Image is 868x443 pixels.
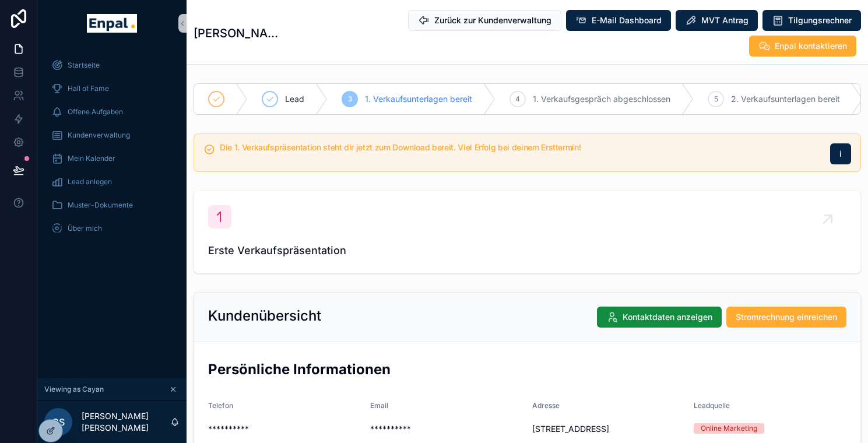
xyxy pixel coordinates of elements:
button: Kontaktdaten anzeigen [597,307,722,328]
span: Viewing as Cayan [44,385,104,394]
h2: Kundenübersicht [208,307,321,325]
a: Lead anlegen [44,171,180,192]
a: Über mich [44,218,180,239]
span: Leadquelle [694,401,730,410]
button: Tilgungsrechner [762,10,861,31]
span: MVT Antrag [701,15,748,26]
a: Mein Kalender [44,148,180,169]
span: Startseite [68,61,100,70]
button: i [830,143,851,164]
span: Zurück zur Kundenverwaltung [434,15,551,26]
p: [PERSON_NAME] [PERSON_NAME] [82,410,170,434]
span: Adresse [532,401,560,410]
button: Zurück zur Kundenverwaltung [408,10,561,31]
span: [STREET_ADDRESS] [532,423,685,435]
span: 3 [348,94,352,104]
span: CS [52,415,65,429]
span: i [839,148,842,160]
span: Email [370,401,388,410]
span: 5 [714,94,718,104]
span: Über mich [68,224,102,233]
button: Enpal kontaktieren [749,36,856,57]
a: Offene Aufgaben [44,101,180,122]
button: E-Mail Dashboard [566,10,671,31]
a: Muster-Dokumente [44,195,180,216]
div: scrollable content [37,47,187,254]
a: Erste Verkaufspräsentation [194,191,860,273]
span: 4 [515,94,520,104]
span: 1. Verkaufsunterlagen bereit [365,93,472,105]
span: Erste Verkaufspräsentation [208,242,846,259]
span: Offene Aufgaben [68,107,123,117]
h2: Persönliche Informationen [208,360,846,379]
span: Enpal kontaktieren [775,40,847,52]
a: Startseite [44,55,180,76]
span: Muster-Dokumente [68,201,133,210]
img: App logo [87,14,136,33]
span: 2. Verkaufsunterlagen bereit [731,93,840,105]
span: Kundenverwaltung [68,131,130,140]
h5: Die 1. Verkaufspräsentation steht dir jetzt zum Download bereit. Viel Erfolg bei deinem Ersttermin! [220,143,821,152]
span: Stromrechnung einreichen [736,311,837,323]
span: 1. Verkaufsgespräch abgeschlossen [533,93,670,105]
span: Kontaktdaten anzeigen [623,311,712,323]
span: Tilgungsrechner [788,15,852,26]
button: Stromrechnung einreichen [726,307,846,328]
span: Hall of Fame [68,84,109,93]
span: E-Mail Dashboard [592,15,662,26]
span: Lead anlegen [68,177,112,187]
button: MVT Antrag [676,10,758,31]
div: Online Marketing [701,423,757,434]
a: Hall of Fame [44,78,180,99]
h1: [PERSON_NAME] [194,25,288,41]
span: Mein Kalender [68,154,115,163]
a: Kundenverwaltung [44,125,180,146]
span: Lead [285,93,304,105]
span: Telefon [208,401,233,410]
